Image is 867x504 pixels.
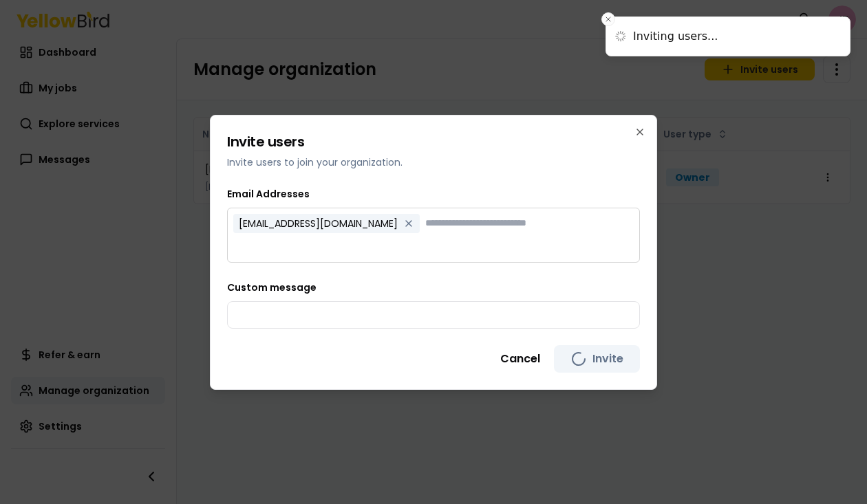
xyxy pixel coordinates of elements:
[227,132,640,151] h2: Invite users
[403,218,414,229] button: Remove tag
[227,281,317,294] label: Custom message
[233,214,420,233] span: [EMAIL_ADDRESS][DOMAIN_NAME]
[227,155,640,169] p: Invite users to join your organization.
[227,187,310,201] label: Email Addresses
[492,345,548,373] button: Cancel
[425,216,590,230] input: Type an email and press enter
